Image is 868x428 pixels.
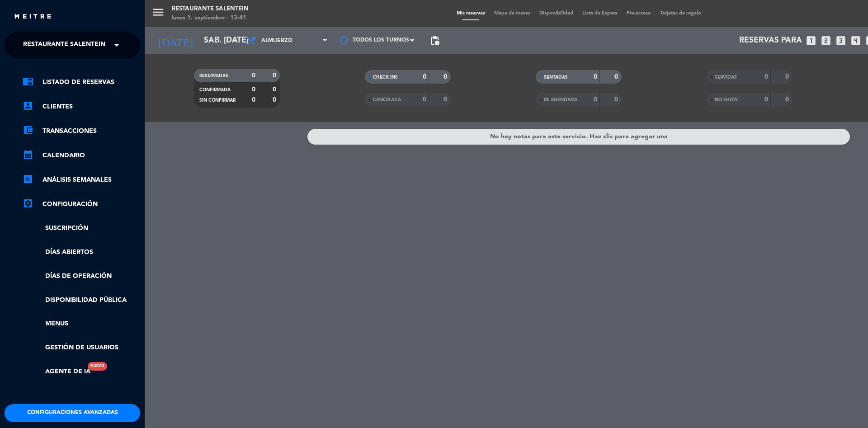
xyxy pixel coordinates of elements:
[23,125,33,136] i: account_balance_wallet
[23,150,140,161] a: calendar_monthCalendario
[88,362,107,371] div: Nuevo
[23,101,140,112] a: account_boxClientes
[23,271,140,282] a: Días de Operación
[23,76,33,87] i: chrome_reader_mode
[23,36,105,55] span: Restaurante Salentein
[14,14,52,20] img: MEITRE
[23,77,140,88] a: chrome_reader_modeListado de Reservas
[23,126,140,136] a: account_balance_walletTransacciones
[23,319,140,329] a: Menus
[23,343,140,353] a: Gestión de usuarios
[23,199,140,210] a: Configuración
[23,174,33,184] i: assessment
[23,149,33,160] i: calendar_month
[23,223,140,234] a: Suscripción
[23,198,33,209] i: settings_applications
[23,100,33,111] i: account_box
[23,247,140,258] a: Días abiertos
[5,404,140,422] button: Configuraciones avanzadas
[23,367,90,377] a: Agente de IANuevo
[23,174,140,185] a: assessmentANÁLISIS SEMANALES
[23,295,140,306] a: Disponibilidad pública
[429,35,440,46] span: pending_actions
